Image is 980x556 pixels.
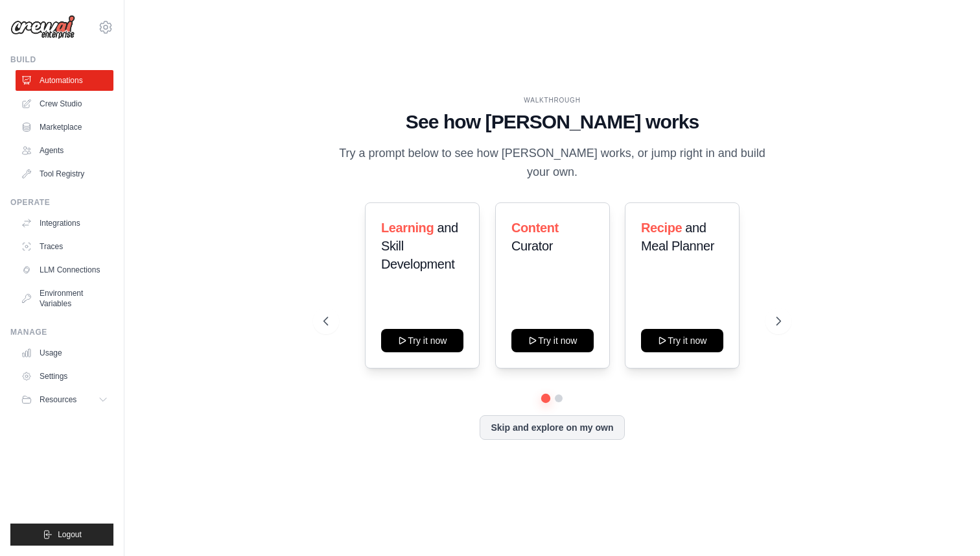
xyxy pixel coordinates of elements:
button: Try it now [641,329,723,352]
a: Automations [16,70,113,91]
h1: See how [PERSON_NAME] works [323,110,781,134]
span: and Skill Development [381,221,458,271]
button: Try it now [381,329,463,352]
a: Traces [16,236,113,257]
span: Content [511,221,559,235]
a: Tool Registry [16,163,113,184]
a: Agents [16,140,113,161]
div: WALKTHROUGH [323,95,781,105]
iframe: Chat Widget [915,494,980,556]
a: Marketplace [16,117,113,138]
div: Build [10,54,113,65]
a: Environment Variables [16,283,113,314]
a: Crew Studio [16,93,113,114]
span: Resources [40,394,76,405]
span: Curator [511,239,553,253]
span: Logout [58,529,82,540]
a: LLM Connections [16,260,113,280]
button: Logout [10,524,113,546]
button: Resources [16,389,113,410]
a: Usage [16,343,113,363]
a: Integrations [16,213,113,234]
img: Logo [10,15,75,40]
p: Try a prompt below to see how [PERSON_NAME] works, or jump right in and build your own. [334,144,770,182]
span: Learning [381,221,434,235]
button: Skip and explore on my own [480,415,624,440]
a: Settings [16,366,113,387]
div: Manage [10,327,113,337]
div: Operate [10,197,113,208]
button: Try it now [511,329,594,352]
span: Recipe [641,221,682,235]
